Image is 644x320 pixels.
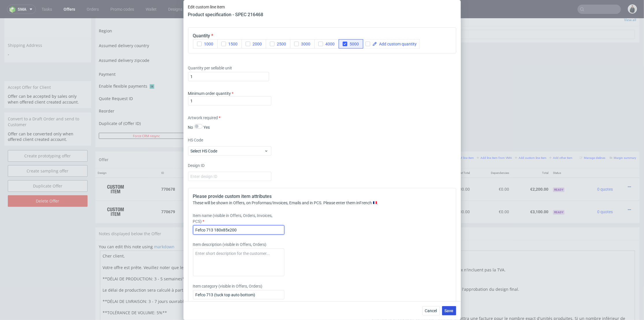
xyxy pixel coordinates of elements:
a: CBKZ-2 [205,197,216,201]
span: 3000 [299,42,310,46]
td: Assumed delivery zipcode [99,36,203,51]
span: Ready [553,169,565,174]
span: Cancel [425,309,437,313]
th: Name [191,150,381,159]
strong: 770678 [161,168,175,173]
td: Reorder [99,89,203,100]
div: Accept Offer for Client [4,62,91,75]
td: Payment [99,51,203,64]
label: Minimum order quantity [188,91,234,96]
input: Enter custom name for the Item [193,225,284,235]
span: Save [445,309,454,313]
input: Save [327,114,359,120]
button: 1500 [217,39,242,49]
img: ico-item-custom-a8f9c3db6a5631ce2f509e228e8b95abde266dc4376634de7b166047de09ff05.png [101,163,130,178]
th: Design [95,150,159,159]
th: Unit Price [405,150,433,159]
td: Enable flexible payments [99,64,203,75]
span: 2000 [250,42,262,46]
a: Create prototyping offer [8,132,88,143]
span: Ready [553,192,565,196]
td: €3,100.00 [433,182,472,205]
td: 5000 [381,159,405,182]
label: Yes [204,125,210,130]
button: 2500 [266,39,290,49]
input: Enter minimum order quantity [188,96,271,106]
a: CBKZ-1 [205,175,216,179]
td: €0.00 [472,159,512,182]
span: Fefco 713 (tuck top auto bottom) 180x85x200 [193,185,276,190]
span: Please provide custom item attributes [193,194,272,199]
label: Item description (visible in Offers, Orders) [193,242,284,247]
span: 1000 [202,42,213,46]
span: Source: [193,175,216,179]
label: HS Code [188,137,271,143]
label: Artwork required [188,115,271,121]
label: No [188,125,193,130]
td: Region [99,7,203,21]
small: Add PIM line item [447,138,474,141]
button: Force CRM resync [99,114,194,120]
input: Delete Offer [8,177,88,188]
strong: 770679 [161,191,175,196]
th: Total [511,150,551,159]
span: Fefco 713 135x55x150 [193,162,234,168]
small: Add custom line item [515,138,546,141]
span: 5000 [347,42,359,46]
td: Quote Request ID [99,75,203,89]
a: markdown [154,225,175,231]
td: Duplicate of (Offer ID) [99,100,203,114]
img: ico-item-custom-a8f9c3db6a5631ce2f509e228e8b95abde266dc4376634de7b166047de09ff05.png [101,186,130,201]
th: ID [159,150,191,159]
th: Net Total [433,150,472,159]
header: Product specification - SPEC 216468 [188,12,263,18]
input: 1 [188,72,269,81]
td: €3,100.00 [511,182,551,205]
span: 4000 [323,42,335,46]
td: Assumed delivery country [99,21,203,36]
button: Single payment (default) [204,52,359,60]
td: €2,200.00 [433,159,472,182]
td: €0.62 [405,182,433,205]
label: Item name (visible in Offers, Orders, Invoices, PCS) [193,213,284,224]
span: 0 quotes [597,168,613,173]
div: Custom • Custom [193,184,379,202]
span: 0 quotes [597,191,613,196]
th: Dependencies [472,150,512,159]
th: Status [551,150,580,159]
p: Offer can be converted only when offered client created account. [8,113,88,124]
input: Only numbers [208,101,355,109]
td: 5000 [381,182,405,205]
button: Save [442,306,456,315]
td: €0.00 [472,182,512,205]
td: €0.44 [405,159,433,182]
label: Item category (visible in Offers, Orders) [193,283,284,289]
button: Cancel [422,306,440,315]
button: 5000 [339,39,363,49]
input: Enter design ID [188,172,271,181]
p: Offer can be accepted by sales only when offered client created account. [8,75,88,86]
button: 4000 [314,39,339,49]
span: 1500 [226,42,237,46]
span: Offer [99,139,108,144]
th: Quant. [381,150,405,159]
a: Create sampling offer [8,147,88,158]
div: These will be shown in Offers, on Proformas/Invoices, Emails and in PCS. Please enter them in Fre... [193,200,451,206]
a: Duplicate Offer [8,162,88,173]
img: Hokodo [150,66,154,70]
small: Manage dielines [580,138,605,141]
label: Quantity per sellable unit [188,65,271,71]
label: Select HS Code [191,149,218,153]
small: Margin summary [610,138,636,141]
span: SPEC- 216468 [277,185,298,190]
div: Shipping Address [4,20,91,33]
input: Enter custom name for the Item [193,290,284,299]
td: €2,200.00 [511,159,551,182]
button: 3000 [290,39,315,49]
label: Quantity [193,33,214,38]
button: 1000 [193,39,218,49]
div: Convert to a Draft Order and send to Customer [4,94,91,112]
span: Edit custom line item [188,5,263,9]
span: SPEC- 216467 [235,163,256,168]
div: Notes displayed below the Offer [95,209,640,222]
